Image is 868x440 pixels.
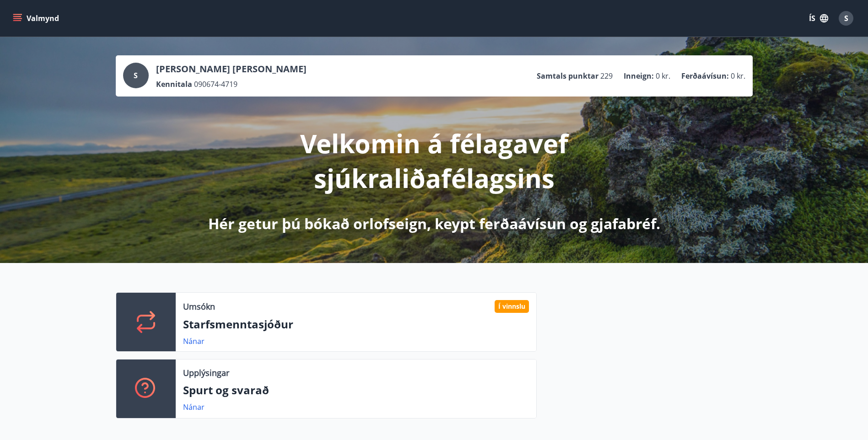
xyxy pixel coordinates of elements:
[804,10,833,27] button: ÍS
[731,71,745,81] span: 0 kr.
[156,63,307,75] p: [PERSON_NAME] [PERSON_NAME]
[835,7,857,29] button: S
[656,71,670,81] span: 0 kr.
[208,214,660,234] p: Hér getur þú bókað orlofseign, keypt ferðaávísun og gjafabréf.
[193,126,676,195] p: Velkomin á félagavef sjúkraliðafélagsins
[681,71,729,81] p: Ferðaávísun :
[194,79,237,89] span: 090674-4719
[600,71,613,81] span: 229
[183,382,529,398] p: Spurt og svarað
[183,300,215,312] p: Umsókn
[844,13,848,23] span: S
[537,71,598,81] p: Samtals punktar
[183,336,205,346] a: Nánar
[183,317,529,332] p: Starfsmenntasjóður
[495,300,529,313] div: Í vinnslu
[183,367,229,379] p: Upplýsingar
[134,70,138,80] span: S
[156,79,192,89] p: Kennitala
[183,402,205,412] a: Nánar
[624,71,654,81] p: Inneign :
[11,10,63,27] button: menu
